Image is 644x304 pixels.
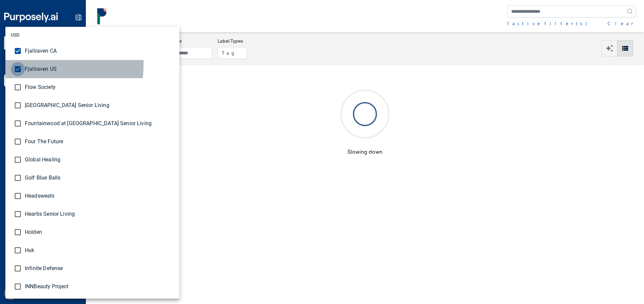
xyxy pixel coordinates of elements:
span: Global Healing [25,156,174,164]
li: USD [5,27,179,43]
span: Golf Blue Balls [25,174,174,182]
span: Huk [25,246,174,254]
span: Flow Society [25,83,174,91]
span: Headsweats [25,192,174,200]
span: [GEOGRAPHIC_DATA] Senior Living [25,101,174,109]
span: INNBeauty Project [25,283,174,291]
span: Four The Future [25,138,174,146]
span: Fjallraven CA [25,47,174,55]
span: Heartis Senior Living [25,210,174,218]
span: Fjallraven US [25,65,174,73]
span: Holden [25,228,174,236]
span: Infinite Defense [25,264,174,272]
span: Fountainwood at [GEOGRAPHIC_DATA] Senior Living [25,119,174,128]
